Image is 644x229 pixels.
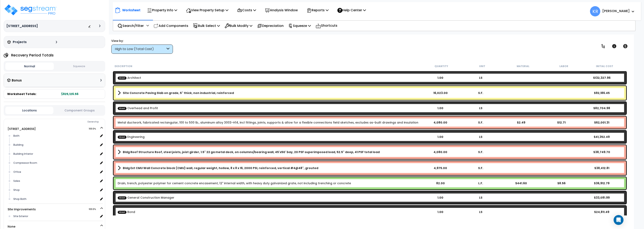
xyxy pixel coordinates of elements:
div: Bath [12,133,98,138]
div: $12.71 [541,120,582,125]
p: Property Info [147,7,177,13]
b: Bldg Roof Structure Roof, steel joists, joist girder, 1.5" 22 ga metal deck, on columns/bearing w... [123,150,380,154]
div: 4,975.00 [420,166,461,170]
p: Bulk Modify [225,23,252,29]
p: Squeeze [288,23,311,29]
p: Help Center [337,7,366,13]
div: S.F. [461,150,501,154]
span: ICost [118,135,126,139]
a: Custom Item [118,196,174,200]
a: [STREET_ADDRESS] 100.0% [8,127,36,131]
small: Unit [479,65,485,68]
div: S.F. [461,166,501,170]
b: 925,126.56 [61,92,78,96]
a: Custom Item [118,135,145,139]
p: Costs [237,7,256,13]
div: Shop Bath [12,197,98,202]
p: Search/Filter [117,23,144,29]
a: Individual Item [118,181,351,185]
div: $41,352.49 [582,135,622,139]
a: Individual Item [118,120,418,125]
div: $2.49 [501,120,541,125]
div: $132,327.96 [582,76,622,80]
div: 1.00 [420,210,461,214]
div: LS [461,106,501,110]
div: Shop [12,188,98,192]
a: Custom Item [118,210,135,214]
h4: Recovery Period Totals [11,53,54,57]
p: Reports [307,7,329,13]
small: Quantity [435,65,448,68]
div: Building Interior [12,151,98,156]
div: $82,704.98 [582,106,622,110]
a: Assembly Title [118,90,420,96]
div: Ownership [12,119,105,124]
div: $36,912.79 [582,181,622,185]
div: 4,080.00 [420,120,461,125]
img: logo_pro_r.png [4,4,57,16]
div: $62,001.31 [582,120,622,125]
div: LS [461,210,501,214]
div: $38,412.81 [582,166,622,170]
div: 1.00 [420,106,461,110]
span: ICost [118,211,126,214]
a: Site Improvements 100.0% [8,207,36,211]
div: View by: [111,39,173,43]
div: 4,080.00 [420,150,461,154]
div: $92,186.45 [582,91,622,95]
div: $441.60 [501,181,541,185]
div: Office [12,169,98,174]
span: 100.0% [89,207,100,212]
b: Bldg Ext CMU Wall Concrete block (CMU) wall, regular weight, hollow, 8 x 8 x 16, 2000 PSI, reinfo... [123,166,318,170]
div: Site Exterior [12,214,98,219]
button: Squeeze [55,63,103,70]
div: Shortcuts [313,21,340,31]
span: ICost [118,76,126,79]
p: Shortcuts [316,23,337,29]
div: 1.00 [420,76,461,80]
b: Site Concrete Paving Slab on grade, 5" thick, non industrial, reinforced [123,91,234,95]
a: Custom Item [118,106,158,110]
div: LS [461,196,501,200]
p: Depreciation [257,23,284,29]
div: Compressor Room [12,160,98,165]
button: Normal [5,63,54,70]
div: 16,023.00 [420,91,461,95]
span: Worksheet Totals: [7,92,36,96]
p: Worksheet [122,7,140,13]
a: None [8,224,15,229]
p: View Property Setup [186,7,228,13]
b: [PERSON_NAME] [602,9,630,13]
div: S.F. [461,91,501,95]
small: Labor [559,65,568,68]
a: Custom Item [118,76,141,80]
button: Locations [5,107,53,114]
div: $38,749.70 [582,150,622,154]
p: Add Components [154,23,188,29]
button: Component Groups [55,108,103,113]
div: Depreciation [255,21,286,31]
div: Add Components [151,21,191,31]
h3: Projects [13,40,27,44]
div: LS [461,135,501,139]
small: Material [517,65,529,68]
div: 82.00 [420,181,461,185]
div: L.F. [461,181,501,185]
span: KR [590,6,600,16]
span: ICost [118,107,126,110]
div: $33,081.99 [582,196,622,200]
p: Bulk Select [193,23,220,29]
div: 1.00 [420,196,461,200]
div: S.F. [461,120,501,125]
div: LS [461,76,501,80]
div: Open Intercom Messenger [614,215,623,225]
div: $8.56 [541,181,582,185]
div: Sales [12,179,98,183]
a: Assembly Title [118,165,420,171]
span: 100.0% [89,126,100,131]
small: Description [115,65,132,68]
h3: [STREET_ADDRESS] [6,24,38,28]
div: 1.00 [420,135,461,139]
span: ICost [118,196,126,199]
div: High to Low (Total Cost) [115,47,166,52]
